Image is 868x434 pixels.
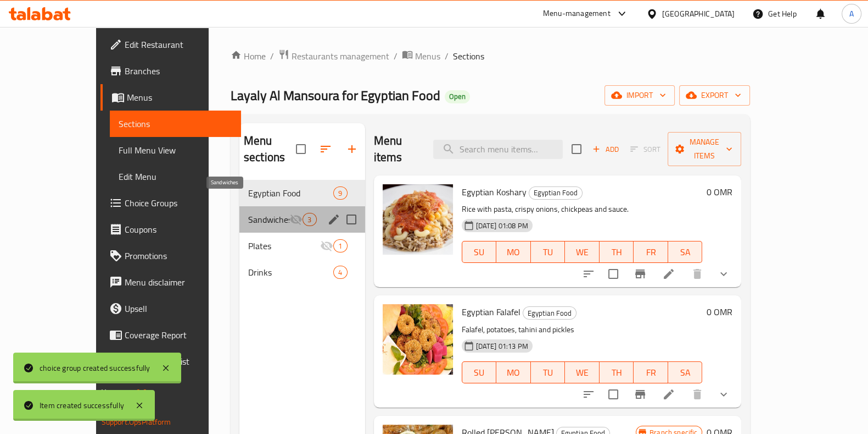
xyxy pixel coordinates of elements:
[634,241,668,263] button: FR
[244,133,296,166] h2: Menu sections
[125,249,232,262] span: Promotions
[445,50,449,63] li: /
[710,261,737,287] button: show more
[270,50,274,63] li: /
[239,180,365,206] div: Egyptian Food9
[679,85,750,106] button: export
[588,141,623,158] span: Add item
[125,64,232,78] span: Branches
[100,31,241,58] a: Edit Restaurant
[591,143,620,156] span: Add
[602,383,625,406] span: Select to update
[239,175,365,290] nav: Menu sections
[634,361,668,383] button: FR
[668,132,741,166] button: Manage items
[100,216,241,243] a: Coupons
[383,184,453,255] img: Egyptian Koshary
[102,415,171,429] a: Support.OpsPlatform
[684,261,710,287] button: delete
[676,135,732,163] span: Manage items
[125,328,232,342] span: Coverage Report
[100,243,241,269] a: Promotions
[239,233,365,259] div: Plates1
[849,8,854,20] span: A
[119,170,232,183] span: Edit Menu
[40,362,150,374] div: choice group created successfully
[100,322,241,348] a: Coverage Report
[707,184,732,200] h6: 0 OMR
[531,241,565,263] button: TU
[100,58,241,84] a: Branches
[289,138,312,161] span: Select all sections
[668,361,703,383] button: SA
[569,365,595,381] span: WE
[231,50,266,63] a: Home
[248,239,320,252] span: Plates
[278,49,389,63] a: Restaurants management
[467,244,492,260] span: SU
[462,202,703,216] p: Rice with pasta, crispy onions, chickpeas and sauce.
[303,215,316,225] span: 3
[100,295,241,322] a: Upsell
[543,7,611,20] div: Menu-management
[710,381,737,408] button: show more
[100,269,241,295] a: Menu disclaimer
[333,239,347,252] div: items
[374,133,421,166] h2: Menu items
[40,399,124,411] div: Item created successfully
[673,365,698,381] span: SA
[125,196,232,210] span: Choice Groups
[402,49,440,63] a: Menus
[100,84,241,111] a: Menus
[462,361,496,383] button: SU
[575,381,602,408] button: sort-choices
[575,261,602,287] button: sort-choices
[529,186,583,200] div: Egyptian Food
[535,365,561,381] span: TU
[394,50,397,63] li: /
[110,137,241,163] a: Full Menu View
[565,361,600,383] button: WE
[623,141,668,158] span: Select section first
[688,89,741,102] span: export
[662,267,675,281] a: Edit menu item
[613,89,666,102] span: import
[110,163,241,190] a: Edit Menu
[100,190,241,216] a: Choice Groups
[662,388,675,401] a: Edit menu item
[125,276,232,289] span: Menu disclaimer
[604,244,630,260] span: TH
[462,241,496,263] button: SU
[100,348,241,375] a: Grocery Checklist
[472,221,533,231] span: [DATE] 01:08 PM
[569,244,595,260] span: WE
[125,38,232,51] span: Edit Restaurant
[248,213,289,226] span: Sandwiches
[231,49,750,63] nav: breadcrumb
[638,365,664,381] span: FR
[717,267,730,281] svg: Show Choices
[292,50,389,63] span: Restaurants management
[531,361,565,383] button: TU
[453,50,484,63] span: Sections
[433,140,563,159] input: search
[472,341,533,351] span: [DATE] 01:13 PM
[125,302,232,315] span: Upsell
[565,138,588,161] span: Select section
[462,323,703,337] p: Falafel, potatoes, tahini and pickles
[684,381,710,408] button: delete
[662,8,735,20] div: [GEOGRAPHIC_DATA]
[627,261,653,287] button: Branch-specific-item
[638,244,664,260] span: FR
[248,266,333,279] div: Drinks
[445,90,470,103] div: Open
[627,381,653,408] button: Branch-specific-item
[303,213,316,226] div: items
[383,304,453,375] img: Egyptian Falafel
[565,241,600,263] button: WE
[326,211,342,228] button: edit
[600,241,634,263] button: TH
[334,267,346,278] span: 4
[334,241,346,251] span: 1
[523,306,576,320] div: Egyptian Food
